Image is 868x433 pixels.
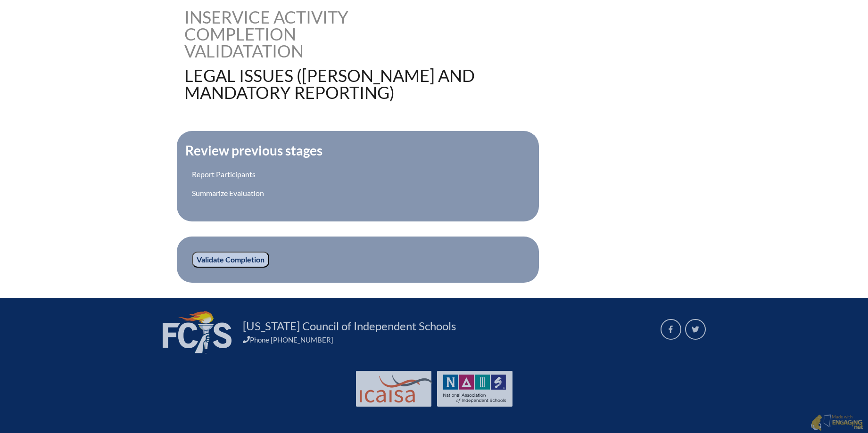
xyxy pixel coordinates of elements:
[443,375,506,403] img: NAIS Logo
[832,419,863,431] img: Engaging - Bring it online
[360,375,432,403] img: Int'l Council Advancing Independent School Accreditation logo
[192,188,264,197] a: Summarize Evaluation
[243,335,649,344] div: Phone [PHONE_NUMBER]
[823,414,833,428] img: Engaging - Bring it online
[184,142,323,158] legend: Review previous stages
[192,170,256,179] a: Report Participants
[184,67,494,101] h1: Legal Issues ([PERSON_NAME] and Mandatory Reporting)
[810,414,822,431] img: Engaging - Bring it online
[239,319,460,334] a: [US_STATE] Council of Independent Schools
[192,252,269,268] input: Validate Completion
[832,414,863,432] p: Made with
[163,311,231,353] img: FCIS_logo_white
[184,8,374,59] h1: Inservice Activity Completion Validatation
